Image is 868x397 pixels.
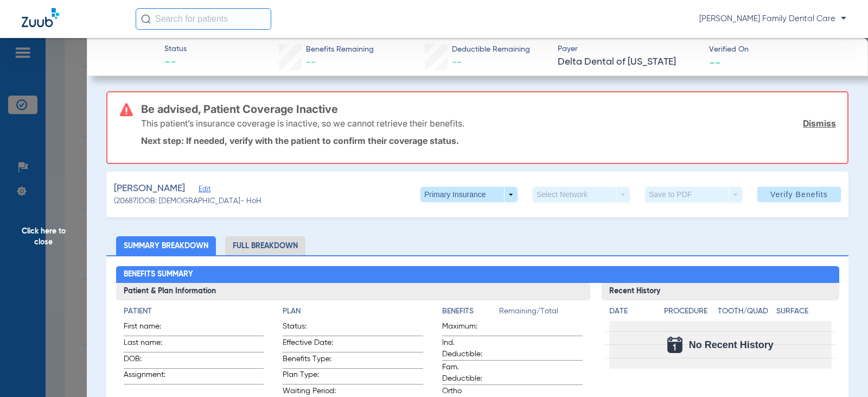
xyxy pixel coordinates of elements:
[225,236,305,255] li: Full Breakdown
[609,306,655,321] app-breakdown-title: Date
[306,58,316,67] span: --
[114,196,261,207] span: (20687) DOB: [DEMOGRAPHIC_DATA] - HoH
[452,44,530,55] span: Deductible Remaining
[757,187,841,202] button: Verify Benefits
[699,14,846,24] span: [PERSON_NAME] Family Dental Care
[718,306,773,317] h4: Tooth/Quad
[283,306,423,317] h4: Plan
[558,43,699,55] span: Payer
[136,8,271,30] input: Search for patients
[116,283,591,300] h3: Patient & Plan Information
[609,306,655,317] h4: Date
[770,190,828,199] span: Verify Benefits
[124,306,264,317] h4: Patient
[664,306,713,317] h4: Procedure
[558,55,699,69] span: Delta Dental of [US_STATE]
[283,321,336,336] span: Status:
[199,185,208,196] span: Edit
[776,306,831,317] h4: Surface
[283,354,336,368] span: Benefits Type:
[141,118,464,129] p: This patient’s insurance coverage is inactive, so we cannot retrieve their benefits.
[718,306,773,321] app-breakdown-title: Tooth/Quad
[124,369,177,384] span: Assignment:
[124,321,177,336] span: First name:
[667,337,682,353] img: Calendar
[141,104,836,115] h3: Be advised, Patient Coverage Inactive
[141,14,151,24] img: Search Icon
[420,187,518,202] button: Primary Insurance
[306,44,374,55] span: Benefits Remaining
[141,135,836,146] p: Next step: If needed, verify with the patient to confirm their coverage status.
[602,283,839,300] h3: Recent History
[709,44,851,55] span: Verified On
[442,321,495,336] span: Maximum:
[689,339,774,350] span: No Recent History
[120,103,133,116] img: error-icon
[22,8,59,27] img: Zuub Logo
[442,337,495,360] span: Ind. Deductible:
[803,118,836,129] a: Dismiss
[442,306,499,317] h4: Benefits
[709,56,721,68] span: --
[442,362,495,385] span: Fam. Deductible:
[164,55,187,71] span: --
[116,236,216,255] li: Summary Breakdown
[442,306,499,321] app-breakdown-title: Benefits
[164,43,187,55] span: Status
[124,337,177,352] span: Last name:
[114,182,185,196] span: [PERSON_NAME]
[664,306,713,321] app-breakdown-title: Procedure
[124,354,177,368] span: DOB:
[283,337,336,352] span: Effective Date:
[499,306,583,321] span: Remaining/Total
[452,58,462,67] span: --
[283,369,336,384] span: Plan Type:
[776,306,831,321] app-breakdown-title: Surface
[116,266,839,283] h2: Benefits Summary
